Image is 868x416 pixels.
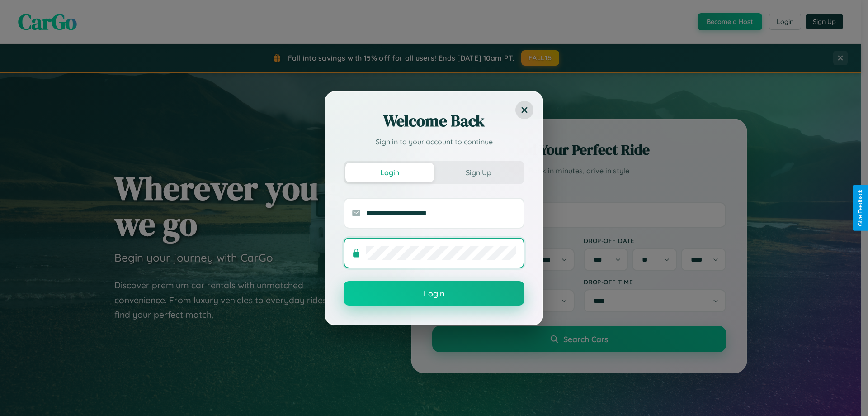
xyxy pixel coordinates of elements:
p: Sign in to your account to continue [344,136,524,147]
button: Login [344,281,524,306]
button: Sign Up [434,163,523,182]
h2: Welcome Back [344,110,524,132]
div: Give Feedback [857,190,863,226]
button: Login [345,163,434,182]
